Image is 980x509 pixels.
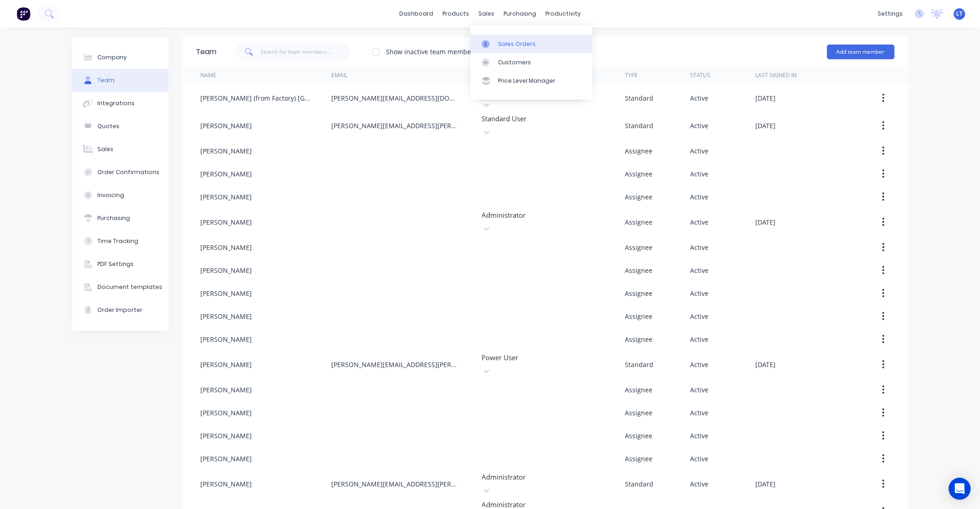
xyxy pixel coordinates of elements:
[97,283,162,291] div: Document templates
[625,146,652,156] div: Assignee
[97,237,138,245] div: Time Tracking
[690,93,708,103] div: Active
[201,121,252,130] div: [PERSON_NAME]
[97,168,159,176] div: Order Confirmations
[331,360,460,369] div: [PERSON_NAME][EMAIL_ADDRESS][PERSON_NAME][DOMAIN_NAME]
[625,431,652,441] div: Assignee
[690,288,708,298] div: Active
[949,478,971,500] div: Open Intercom Messenger
[201,385,252,395] div: [PERSON_NAME]
[331,71,347,79] div: Email
[201,169,252,179] div: [PERSON_NAME]
[97,99,135,107] div: Integrations
[97,214,130,222] div: Purchasing
[690,360,708,369] div: Active
[873,7,907,21] div: settings
[498,58,531,67] div: Customers
[756,479,776,489] div: [DATE]
[625,288,652,298] div: Assignee
[498,77,555,85] div: Price Level Manager
[625,192,652,202] div: Assignee
[97,260,134,268] div: PDF Settings
[756,217,776,227] div: [DATE]
[72,299,169,322] button: Order Importer
[97,145,113,153] div: Sales
[756,71,797,79] div: Last signed in
[498,40,536,48] div: Sales Orders
[470,34,592,53] a: Sales Orders
[97,53,127,62] div: Company
[690,311,708,321] div: Active
[201,431,252,441] div: [PERSON_NAME]
[201,146,252,156] div: [PERSON_NAME]
[97,306,142,314] div: Order Importer
[201,243,252,252] div: [PERSON_NAME]
[72,46,169,69] button: Company
[690,146,708,156] div: Active
[756,121,776,130] div: [DATE]
[690,121,708,130] div: Active
[625,71,638,79] div: Type
[201,192,252,202] div: [PERSON_NAME]
[690,454,708,464] div: Active
[625,217,652,227] div: Assignee
[625,266,652,275] div: Assignee
[625,408,652,418] div: Assignee
[690,217,708,227] div: Active
[331,121,460,130] div: [PERSON_NAME][EMAIL_ADDRESS][PERSON_NAME][DOMAIN_NAME]
[690,408,708,418] div: Active
[957,10,963,18] span: LT
[386,47,477,57] div: Show inactive team members
[201,334,252,344] div: [PERSON_NAME]
[72,276,169,299] button: Document templates
[72,138,169,161] button: Sales
[690,334,708,344] div: Active
[625,454,652,464] div: Assignee
[690,192,708,202] div: Active
[625,93,653,103] div: Standard
[470,53,592,72] a: Customers
[690,385,708,395] div: Active
[201,288,252,298] div: [PERSON_NAME]
[201,360,252,369] div: [PERSON_NAME]
[97,76,114,85] div: Team
[690,266,708,275] div: Active
[474,7,499,21] div: sales
[72,207,169,230] button: Purchasing
[499,7,541,21] div: purchasing
[196,46,217,57] div: Team
[331,93,460,103] div: [PERSON_NAME][EMAIL_ADDRESS][DOMAIN_NAME]
[97,191,124,199] div: Invoicing
[625,169,652,179] div: Assignee
[72,253,169,276] button: PDF Settings
[201,93,313,103] div: [PERSON_NAME] (from Factory) [GEOGRAPHIC_DATA]
[690,479,708,489] div: Active
[261,43,350,61] input: Search for team members...
[72,161,169,184] button: Order Confirmations
[72,115,169,138] button: Quotes
[625,334,652,344] div: Assignee
[625,479,653,489] div: Standard
[625,311,652,321] div: Assignee
[470,72,592,90] a: Price Level Manager
[201,71,217,79] div: Name
[201,217,252,227] div: [PERSON_NAME]
[690,71,710,79] div: Status
[541,7,585,21] div: productivity
[331,479,460,489] div: [PERSON_NAME][EMAIL_ADDRESS][PERSON_NAME][DOMAIN_NAME]
[72,69,169,92] button: Team
[395,7,438,21] a: dashboard
[72,230,169,253] button: Time Tracking
[201,454,252,464] div: [PERSON_NAME]
[625,243,652,252] div: Assignee
[72,184,169,207] button: Invoicing
[201,479,252,489] div: [PERSON_NAME]
[201,311,252,321] div: [PERSON_NAME]
[690,431,708,441] div: Active
[625,121,653,130] div: Standard
[17,7,30,21] img: Factory
[690,169,708,179] div: Active
[625,360,653,369] div: Standard
[690,243,708,252] div: Active
[97,122,119,130] div: Quotes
